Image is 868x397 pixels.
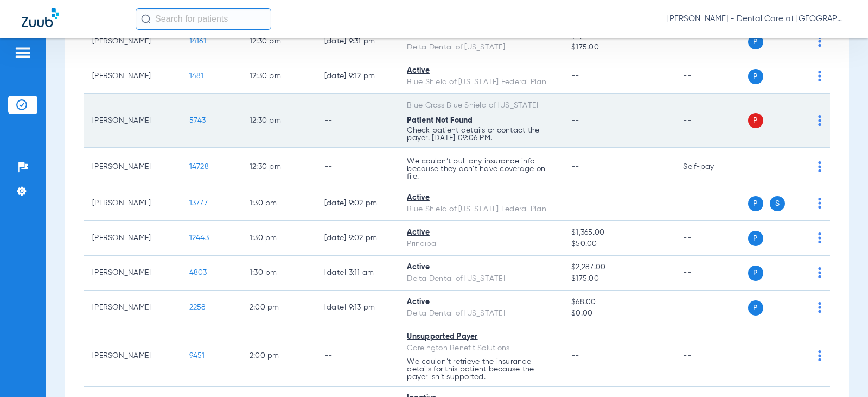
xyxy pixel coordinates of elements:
[748,34,763,49] span: P
[316,325,399,387] td: --
[818,161,821,172] img: group-dot-blue.svg
[189,269,207,276] span: 4803
[674,59,748,94] td: --
[571,352,579,360] span: --
[241,186,316,221] td: 1:30 PM
[571,238,666,250] span: $50.00
[84,256,181,291] td: [PERSON_NAME]
[84,59,181,94] td: [PERSON_NAME]
[136,8,271,30] input: Search for patients
[674,291,748,325] td: --
[571,199,579,207] span: --
[84,24,181,59] td: [PERSON_NAME]
[571,117,579,124] span: --
[674,325,748,387] td: --
[674,148,748,186] td: Self-pay
[241,24,316,59] td: 12:30 PM
[84,186,181,221] td: [PERSON_NAME]
[818,350,821,361] img: group-dot-blue.svg
[407,127,554,142] p: Check patient details or contact the payer. [DATE] 09:06 PM.
[674,186,748,221] td: --
[141,14,151,24] img: Search Icon
[189,117,206,124] span: 5743
[241,59,316,94] td: 12:30 PM
[407,65,554,77] div: Active
[84,221,181,256] td: [PERSON_NAME]
[189,234,209,242] span: 12443
[748,231,763,246] span: P
[571,273,666,285] span: $175.00
[571,72,579,80] span: --
[748,300,763,316] span: P
[84,94,181,148] td: [PERSON_NAME]
[241,291,316,325] td: 2:00 PM
[189,352,205,360] span: 9451
[407,117,473,124] span: Patient Not Found
[189,37,206,45] span: 14161
[674,256,748,291] td: --
[407,262,554,273] div: Active
[818,71,821,81] img: group-dot-blue.svg
[818,198,821,209] img: group-dot-blue.svg
[189,199,208,207] span: 13777
[316,148,399,186] td: --
[407,343,554,354] div: Careington Benefit Solutions
[571,42,666,53] span: $175.00
[770,196,785,211] span: S
[818,115,821,126] img: group-dot-blue.svg
[667,14,846,24] span: [PERSON_NAME] - Dental Care at [GEOGRAPHIC_DATA]
[407,273,554,285] div: Delta Dental of [US_STATE]
[748,266,763,281] span: P
[407,238,554,250] div: Principal
[571,227,666,238] span: $1,365.00
[14,46,31,59] img: hamburger-icon
[316,221,399,256] td: [DATE] 9:02 PM
[84,325,181,387] td: [PERSON_NAME]
[241,148,316,186] td: 12:30 PM
[316,186,399,221] td: [DATE] 9:02 PM
[316,59,399,94] td: [DATE] 9:12 PM
[316,291,399,325] td: [DATE] 9:13 PM
[407,227,554,238] div: Active
[407,100,554,111] div: Blue Cross Blue Shield of [US_STATE]
[407,358,554,381] p: We couldn’t retrieve the insurance details for this patient because the payer isn’t supported.
[22,8,59,27] img: Zuub Logo
[818,302,821,313] img: group-dot-blue.svg
[189,72,204,80] span: 1481
[241,256,316,291] td: 1:30 PM
[189,163,209,171] span: 14728
[818,36,821,47] img: group-dot-blue.svg
[407,192,554,204] div: Active
[407,204,554,215] div: Blue Shield of [US_STATE] Federal Plan
[818,232,821,243] img: group-dot-blue.svg
[748,196,763,211] span: P
[241,94,316,148] td: 12:30 PM
[407,77,554,88] div: Blue Shield of [US_STATE] Federal Plan
[241,325,316,387] td: 2:00 PM
[407,331,554,343] div: Unsupported Payer
[84,148,181,186] td: [PERSON_NAME]
[407,42,554,53] div: Delta Dental of [US_STATE]
[407,157,554,180] p: We couldn’t pull any insurance info because they don’t have coverage on file.
[571,163,579,171] span: --
[571,308,666,319] span: $0.00
[84,291,181,325] td: [PERSON_NAME]
[407,308,554,319] div: Delta Dental of [US_STATE]
[818,267,821,278] img: group-dot-blue.svg
[316,256,399,291] td: [DATE] 3:11 AM
[674,94,748,148] td: --
[571,297,666,308] span: $68.00
[748,69,763,84] span: P
[189,304,206,311] span: 2258
[407,297,554,308] div: Active
[241,221,316,256] td: 1:30 PM
[316,94,399,148] td: --
[674,24,748,59] td: --
[674,221,748,256] td: --
[748,113,763,128] span: P
[316,24,399,59] td: [DATE] 9:31 PM
[571,262,666,273] span: $2,287.00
